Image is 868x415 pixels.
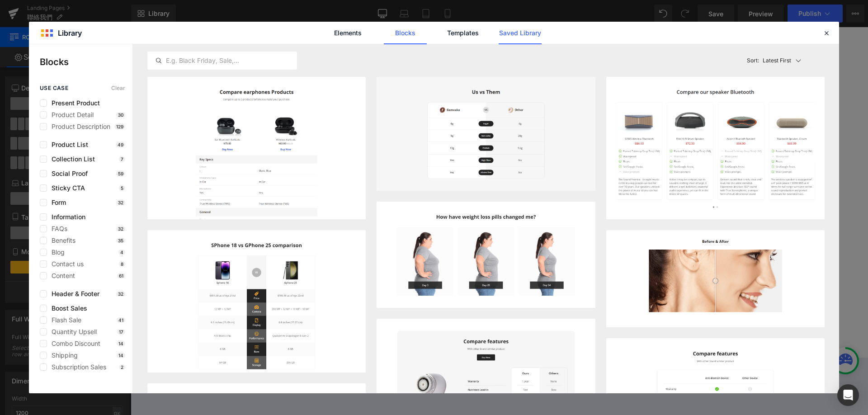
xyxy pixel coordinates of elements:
a: [PHONE_NUMBER] [370,127,429,136]
span: Form [47,199,66,206]
p: 地址：[STREET_ADDRESS]潤[GEOGRAPHIC_DATA]T1第16層06單元 [336,218,627,230]
p: 61 [117,273,125,278]
span: Header & Footer [47,290,99,297]
span: [STREET_ADDRESS] ([GEOGRAPHIC_DATA]出口) [STREET_ADDRESS] [352,173,574,182]
img: image [377,77,595,191]
span: Shipping [47,352,78,359]
p: 服務專線: [336,79,627,91]
span: 電郵地址: [336,150,367,159]
input: E.g. Black Friday, Sale,... [148,55,297,66]
span: Product List [47,141,88,148]
img: image [377,202,595,307]
img: Food Channels Group 開餐廳 餐廳設計 品牌設計 餐廳風格 餐牌研發 設計工程 食肆牌照 [132,160,358,312]
img: image [147,77,366,296]
p: 32 [116,226,125,231]
img: image [147,230,366,382]
span: Blog [47,249,65,256]
span: 國內專線: [336,104,367,113]
div: Open Intercom Messenger [837,384,859,406]
span: Social Proof [47,170,88,177]
u: 香港總部 - [GEOGRAPHIC_DATA] [336,57,441,66]
p: 59 [116,171,125,176]
p: 2 [119,364,125,370]
span: Contact us [47,260,84,268]
p: 30 [116,112,125,118]
b: Food Channels Group (since [DATE]) [336,31,513,44]
span: Subscription Sales [47,363,106,371]
p: 4 [118,250,125,255]
span: Product Detail [47,111,94,118]
span: [PHONE_NUMBER] [367,104,426,113]
span: Flash Sale [47,316,81,324]
span: Sort: [747,57,759,64]
p: 14 [117,353,125,358]
p: 32 [116,200,125,205]
span: Boost Sales [47,305,87,312]
p: 41 [117,317,125,323]
img: image [606,77,825,222]
span: Whatsapp: [336,127,370,136]
a: Saved Library [499,22,542,44]
p: 35 [116,238,125,243]
span: [EMAIL_ADDRESS][DOMAIN_NAME] [367,150,481,159]
span: Benefits [47,237,75,244]
img: image [606,230,825,327]
p: 32 [116,291,125,297]
p: 8 [119,261,125,267]
button: Latest FirstSort:Latest First [743,44,825,77]
u: 深圳總部 - [GEOGRAPHIC_DATA] [336,196,441,205]
span: [PHONE_NUMBER] [367,80,426,89]
span: FAQs [47,225,67,232]
span: Clear [111,85,125,91]
a: Elements [326,22,369,44]
span: Product Description [47,123,110,130]
a: Templates [441,22,484,44]
a: Blocks [384,22,427,44]
span: Information [47,213,85,221]
span: Sticky CTA [47,184,85,192]
p: 14 [117,341,125,346]
p: 7 [119,156,125,162]
p: Latest First [763,57,791,65]
p: Blocks [40,55,132,69]
p: 5 [119,185,125,191]
p: 129 [114,124,125,129]
span: Content [47,272,75,279]
span: Combo Discount [47,340,100,347]
span: use case [40,85,68,91]
img: Food Channels Group 開餐廳 餐廳設計 品牌設計 餐廳風格 餐牌研發 設計工程 食肆牌照 [120,22,346,174]
p: 17 [117,329,125,335]
p: 49 [116,142,125,147]
span: Collection List [47,156,95,163]
span: Present Product [47,99,100,107]
span: 地址: [336,173,352,182]
span: Quantity Upsell [47,328,97,335]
